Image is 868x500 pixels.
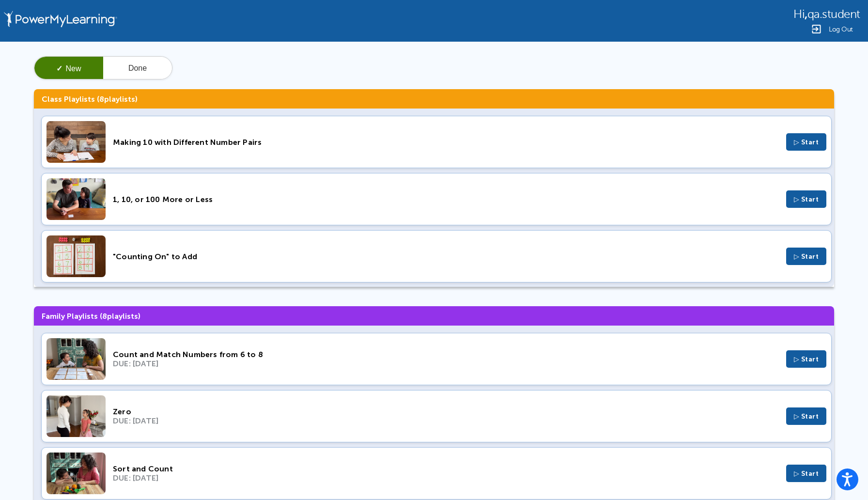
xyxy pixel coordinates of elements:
img: Thumbnail [46,178,106,220]
span: qa.student [807,8,860,21]
div: Making 10 with Different Number Pairs [113,138,779,147]
div: Count and Match Numbers from 6 to 8 [113,350,779,359]
span: 8 [99,94,104,104]
span: ▷ Start [794,469,819,478]
div: Zero [113,407,779,416]
button: ▷ Start [786,133,827,151]
div: "Counting On" to Add [113,252,779,261]
h3: Class Playlists ( playlists) [34,89,834,109]
div: DUE: [DATE] [113,359,779,368]
button: ▷ Start [786,190,827,208]
iframe: Chat [827,456,861,493]
span: ▷ Start [794,195,819,203]
span: Log Out [829,26,853,33]
button: ▷ Start [786,350,827,368]
button: ▷ Start [786,465,827,482]
span: ✓ [56,64,62,73]
img: Thumbnail [46,338,106,380]
span: ▷ Start [794,252,819,261]
div: , [793,7,860,21]
div: DUE: [DATE] [113,416,779,425]
img: Thumbnail [46,395,106,437]
h3: Family Playlists ( playlists) [34,306,834,326]
span: Hi [793,8,805,21]
div: 1, 10, or 100 More or Less [113,195,779,204]
button: ✓New [34,57,103,80]
button: ▷ Start [786,248,827,265]
button: Done [103,57,172,80]
span: ▷ Start [794,412,819,421]
div: DUE: [DATE] [113,473,779,483]
button: ▷ Start [786,407,827,425]
img: Thumbnail [46,121,106,163]
span: 8 [102,312,107,321]
div: Sort and Count [113,464,779,473]
img: Thumbnail [46,453,106,494]
img: Logout Icon [810,23,822,35]
span: ▷ Start [794,355,819,363]
span: ▷ Start [794,138,819,146]
img: Thumbnail [46,235,106,277]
